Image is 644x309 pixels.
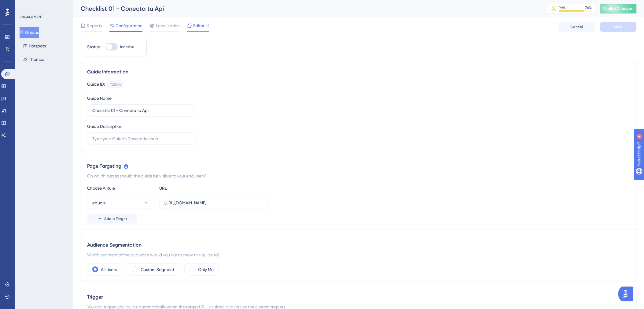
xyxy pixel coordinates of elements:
div: 153644 [110,82,121,87]
div: Checklist 01 - Conecta tu Api [81,4,531,13]
button: equals [87,197,154,209]
div: Which segment of the audience would you like to show this guide to? [87,251,630,259]
button: Guides [20,27,39,38]
div: Guide Information [87,68,630,76]
span: Editor [193,22,204,29]
div: On which pages should the guide be visible to your end users? [87,172,630,180]
div: Status: [87,43,101,50]
input: yourwebsite.com/path [164,199,263,206]
span: Need Help? [14,2,38,9]
div: Guide Name [87,95,112,102]
button: Save [600,22,637,32]
input: Type your Guide’s Name here [92,107,191,114]
label: Custom Segment [141,266,174,273]
span: Localization [156,22,180,29]
div: Audience Segmentation [87,241,630,249]
span: Save [614,24,623,29]
input: Type your Guide’s Description here [92,135,191,142]
span: Add a Target [104,216,127,221]
span: Inactive [120,44,134,49]
div: ENGAGEMENT [20,15,43,20]
div: Trigger [87,293,630,301]
iframe: UserGuiding AI Assistant Launcher [618,285,637,303]
label: All Users [101,266,117,273]
button: Publish Changes [600,4,637,13]
button: Hotspots [20,40,50,51]
div: Guide Description [87,123,122,130]
span: Reports [87,22,102,29]
button: Add a Target [87,214,138,224]
div: URL [159,184,226,192]
span: Configuration [116,22,142,29]
div: 4 [42,3,44,8]
button: Cancel [558,22,595,32]
span: Publish Changes [604,6,633,11]
div: Guide ID: [87,80,105,88]
span: equals [92,199,105,207]
label: Only Me [198,266,214,273]
div: Choose A Rule [87,184,154,192]
button: Themes [20,54,48,65]
div: Page Targeting [87,162,630,170]
span: Cancel [571,24,583,29]
div: 76 % [585,5,592,10]
div: MAU [559,5,567,10]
